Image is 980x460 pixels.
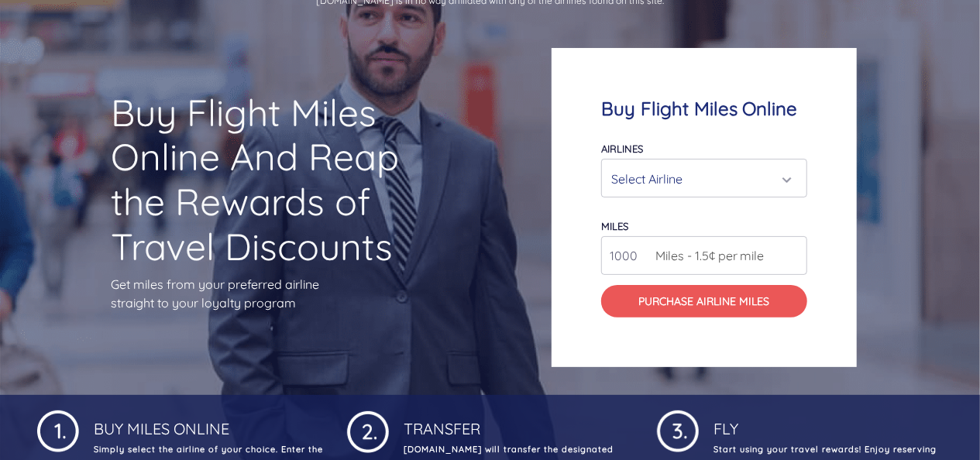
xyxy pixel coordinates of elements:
[111,275,428,312] p: Get miles from your preferred airline straight to your loyalty program
[401,407,634,438] h4: Transfer
[657,407,699,452] img: 1
[37,407,79,452] img: 1
[347,407,389,453] img: 1
[601,285,807,318] button: Purchase Airline Miles
[111,91,428,269] h1: Buy Flight Miles Online And Reap the Rewards of Travel Discounts
[601,220,628,232] label: miles
[648,246,765,265] span: Miles - 1.5¢ per mile
[611,164,788,194] div: Select Airline
[601,142,643,155] label: Airlines
[601,159,807,197] button: Select Airline
[601,98,807,120] h4: Buy Flight Miles Online
[711,407,944,438] h4: Fly
[91,407,324,438] h4: Buy Miles Online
